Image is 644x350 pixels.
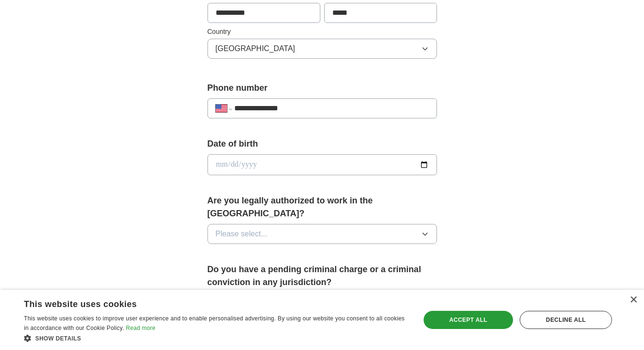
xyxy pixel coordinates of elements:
[207,194,437,220] label: Are you legally authorized to work in the [GEOGRAPHIC_DATA]?
[216,43,295,54] span: [GEOGRAPHIC_DATA]
[520,311,612,329] div: Decline all
[216,228,268,240] span: Please select...
[630,297,637,304] div: Close
[24,296,384,310] div: This website uses cookies
[35,335,81,342] span: Show details
[126,325,155,331] a: Read more, opens a new window
[207,27,437,37] label: Country
[207,82,437,95] label: Phone number
[207,224,437,244] button: Please select...
[207,39,437,59] button: [GEOGRAPHIC_DATA]
[424,311,513,329] div: Accept all
[207,138,437,150] label: Date of birth
[207,263,437,289] label: Do you have a pending criminal charge or a criminal conviction in any jurisdiction?
[24,315,404,331] span: This website uses cookies to improve user experience and to enable personalised advertising. By u...
[24,333,408,343] div: Show details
